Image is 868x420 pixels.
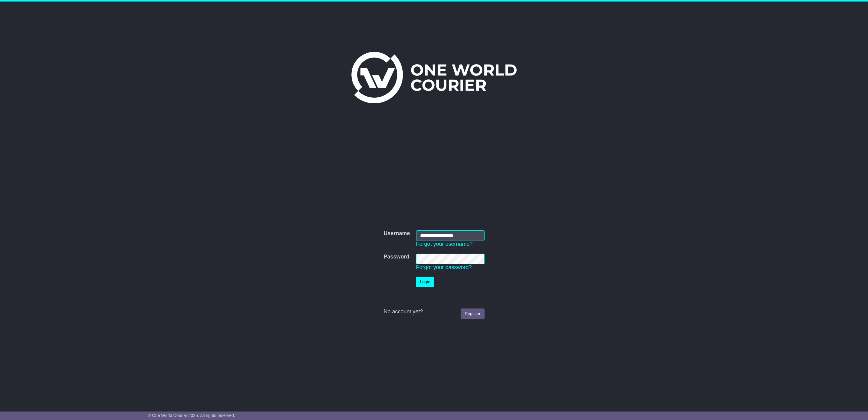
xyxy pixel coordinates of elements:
[416,277,434,287] button: Login
[383,230,410,237] label: Username
[351,52,517,103] img: One World
[416,264,472,270] a: Forgot your password?
[383,254,409,260] label: Password
[416,241,473,247] a: Forgot your username?
[461,308,484,319] a: Register
[148,413,235,418] span: © One World Courier 2025. All rights reserved.
[383,308,484,315] div: No account yet?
